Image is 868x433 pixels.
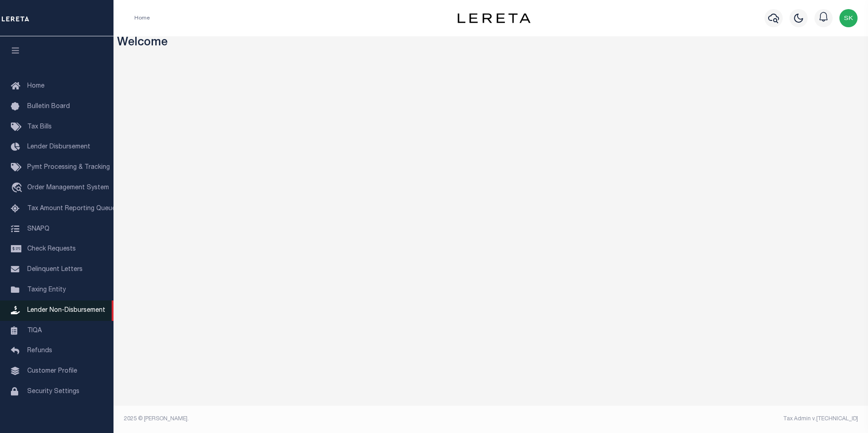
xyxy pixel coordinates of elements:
img: logo-dark.svg [458,13,530,23]
span: Refunds [27,348,52,354]
span: Order Management System [27,185,109,191]
span: Taxing Entity [27,287,66,293]
span: Check Requests [27,246,76,252]
span: SNAPQ [27,226,49,232]
h3: Welcome [117,36,865,50]
span: Tax Bills [27,124,52,130]
span: Delinquent Letters [27,266,83,273]
span: Home [27,83,44,89]
i: travel_explore [11,182,25,194]
span: Bulletin Board [27,103,70,110]
li: Home [134,14,150,22]
span: Lender Disbursement [27,144,90,150]
img: svg+xml;base64,PHN2ZyB4bWxucz0iaHR0cDovL3d3dy53My5vcmcvMjAwMC9zdmciIHBvaW50ZXItZXZlbnRzPSJub25lIi... [839,9,858,27]
span: Customer Profile [27,368,77,374]
div: Tax Admin v.[TECHNICAL_ID] [498,415,858,423]
span: Tax Amount Reporting Queue [27,206,116,212]
span: Pymt Processing & Tracking [27,164,110,171]
span: Lender Non-Disbursement [27,307,105,314]
div: 2025 © [PERSON_NAME]. [117,415,491,423]
span: Security Settings [27,389,79,395]
span: TIQA [27,327,42,334]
